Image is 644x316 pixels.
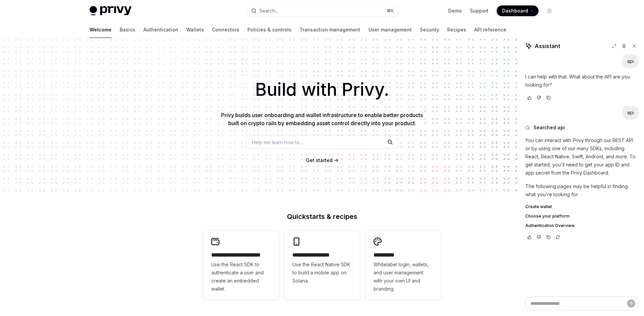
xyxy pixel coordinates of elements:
img: light logo [90,6,132,16]
a: Support [470,7,488,14]
button: Search...⌘K [246,5,398,17]
a: Wallets [186,22,204,38]
a: Connectors [212,22,239,38]
h1: Build with Privy. [11,76,633,103]
span: Use the React Native SDK to build a mobile app on Solana. [292,261,352,285]
a: Security [420,22,439,38]
p: I can help with that. What about the API are you looking for? [525,73,639,89]
a: **** **** **** ***Use the React Native SDK to build a mobile app on Solana. [284,231,360,300]
span: Privy builds user onboarding and wallet infrastructure to enable better products built on crypto ... [221,112,423,127]
div: api [627,109,634,116]
a: Recipes [447,22,466,38]
a: API reference [474,22,506,38]
a: Get started [306,157,333,164]
h2: Quickstarts & recipes [203,213,441,220]
button: Send message [627,299,635,308]
a: **** *****Whitelabel login, wallets, and user management with your own UI and branding. [365,231,441,300]
p: The following pages may be helpful in finding what you're looking for: [525,182,639,199]
a: Authentication Overview [525,223,639,228]
span: Create wallet [525,204,552,209]
span: Help me learn how to… [252,139,303,146]
div: api [627,58,634,65]
a: Demo [448,7,462,14]
a: Dashboard [497,5,539,16]
span: Whitelabel login, wallets, and user management with your own UI and branding. [374,261,433,293]
div: Search... [259,7,278,15]
span: Use the React SDK to authenticate a user and create an embedded wallet. [211,261,271,293]
button: Toggle dark mode [544,5,555,16]
span: Get started [306,157,333,163]
a: Authentication [143,22,178,38]
span: Assistant [535,42,560,50]
span: Authentication Overview [525,223,575,228]
a: User management [368,22,412,38]
p: You can interact with Privy through our REST API or by using one of our many SDKs, including Reac... [525,136,639,177]
a: Create wallet [525,204,639,209]
a: Welcome [90,22,112,38]
span: Choose your platform [525,213,570,219]
a: Policies & controls [247,22,291,38]
a: Basics [120,22,135,38]
a: Choose your platform [525,213,639,219]
span: Searched api [533,124,565,131]
button: Searched api [525,124,639,131]
span: ⌘ K [387,8,394,14]
a: Transaction management [300,22,360,38]
span: Dashboard [502,7,528,14]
